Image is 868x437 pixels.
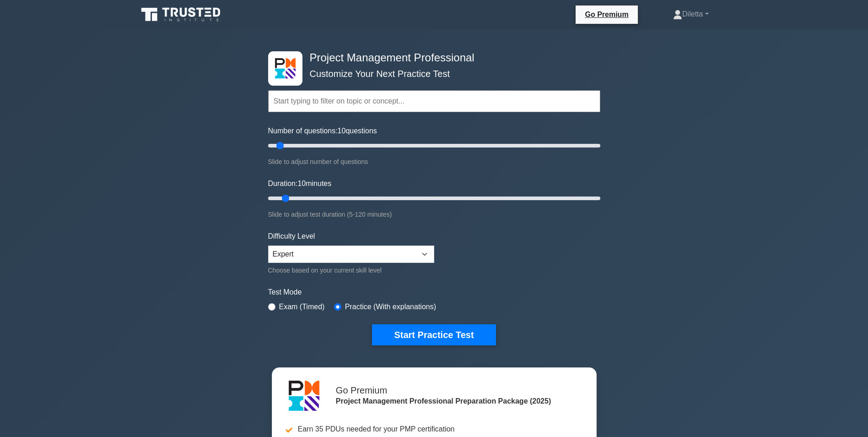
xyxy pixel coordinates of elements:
label: Practice (With explanations) [345,301,436,312]
label: Test Mode [268,287,600,298]
label: Exam (Timed) [279,301,325,312]
a: Diletta [651,5,730,23]
label: Number of questions: questions [268,126,377,137]
div: Choose based on your current skill level [268,265,434,276]
input: Start typing to filter on topic or concept... [268,90,600,112]
a: Go Premium [579,9,634,20]
div: Slide to adjust test duration (5-120 minutes) [268,209,600,220]
span: 10 [297,180,306,187]
label: Duration: minutes [268,178,332,189]
h4: Project Management Professional [306,51,555,65]
div: Slide to adjust number of questions [268,156,600,167]
label: Difficulty Level [268,231,315,242]
span: 10 [338,127,346,135]
button: Start Practice Test [372,324,496,345]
